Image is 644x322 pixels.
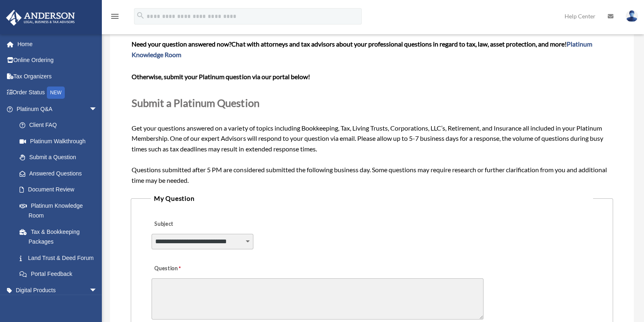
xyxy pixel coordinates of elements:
[6,52,110,69] a: Online Ordering
[152,219,229,230] label: Subject
[110,14,120,21] a: menu
[11,133,110,149] a: Platinum Walkthrough
[132,73,310,80] b: Otherwise, submit your Platinum question via our portal below!
[6,101,110,117] a: Platinum Q&Aarrow_drop_down
[11,149,106,166] a: Submit a Question
[6,36,110,52] a: Home
[626,10,638,22] img: User Pic
[11,250,110,266] a: Land Trust & Deed Forum
[11,224,110,250] a: Tax & Bookkeeping Packages
[6,84,110,101] a: Order StatusNEW
[89,282,106,299] span: arrow_drop_down
[89,101,106,118] span: arrow_drop_down
[11,266,110,282] a: Portal Feedback
[132,40,231,48] span: Need your question answered now?
[151,193,593,204] legend: My Question
[132,97,259,109] span: Submit a Platinum Question
[132,40,612,184] span: Get your questions answered on a variety of topics including Bookkeeping, Tax, Living Trusts, Cor...
[4,10,77,26] img: Anderson Advisors Platinum Portal
[6,68,110,84] a: Tax Organizers
[132,40,592,58] span: Chat with attorneys and tax advisors about your professional questions in regard to tax, law, ass...
[6,282,110,298] a: Digital Productsarrow_drop_down
[11,117,110,133] a: Client FAQ
[152,263,215,275] label: Question
[11,182,110,198] a: Document Review
[11,165,110,182] a: Answered Questions
[11,198,110,224] a: Platinum Knowledge Room
[110,11,120,21] i: menu
[132,40,592,58] a: Platinum Knowledge Room
[136,11,145,20] i: search
[47,87,65,99] div: NEW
